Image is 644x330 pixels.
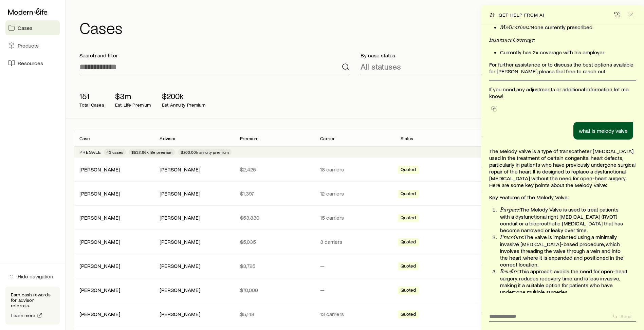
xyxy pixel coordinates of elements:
p: All statuses [361,62,401,71]
div: [PERSON_NAME] [79,311,120,318]
span: $532.66k life premium [131,149,172,155]
a: Resources [5,56,60,71]
span: Quoted [401,239,416,246]
p: Case [79,136,90,141]
span: 43 cases [107,149,123,155]
strong: Benefits: [500,268,519,275]
strong: Medications: [500,24,531,31]
p: By case status [361,52,631,59]
p: Search and filter [79,52,350,59]
li: Currently has 2x coverage with his employer. [500,49,628,56]
a: [PERSON_NAME] [79,190,120,197]
span: Resources [18,60,43,67]
p: This approach avoids the need for open-heart surgery, reduces recovery time, and is less invasive... [500,268,628,295]
strong: Purpose: [500,206,520,213]
p: The Melody Valve is a type of transcatheter [MEDICAL_DATA] used in the treatment of certain conge... [489,148,636,188]
p: $3,725 [240,262,309,269]
a: [PERSON_NAME] [79,262,120,269]
p: Premium [240,136,258,141]
p: 13 carriers [320,311,389,317]
span: Quoted [401,287,416,294]
div: [PERSON_NAME] [79,238,120,245]
p: Carrier [320,136,335,141]
h3: Key Features of the Melody Valve: [489,194,636,201]
p: $2,425 [240,166,309,173]
span: Quoted [401,263,416,270]
p: Send [621,314,631,319]
p: Presale [79,149,101,155]
button: Hide navigation [5,269,60,284]
div: [PERSON_NAME] [160,190,200,197]
div: [PERSON_NAME] [160,287,200,294]
a: [PERSON_NAME] [79,311,120,317]
p: 3 carriers [320,238,389,245]
p: $200k [162,91,205,101]
li: None currently prescribed. [500,24,628,31]
p: Est. Annuity Premium [162,102,205,108]
p: 12 carriers [320,190,389,197]
span: $200.00k annuity premium [181,149,229,155]
div: Earn cash rewards for advisor referrals.Learn more [5,287,60,325]
strong: Insurance Coverage: [489,37,535,43]
p: 15 carriers [320,214,389,221]
div: [PERSON_NAME] [79,287,120,294]
div: [PERSON_NAME] [160,214,200,221]
h1: Cases [79,19,636,36]
p: Status [401,136,413,141]
span: Quoted [401,191,416,198]
span: Hide navigation [18,273,53,280]
div: [PERSON_NAME] [160,166,200,173]
span: Learn more [11,313,36,318]
p: 18 carriers [320,166,389,173]
a: Cases [5,20,60,35]
strong: Procedure: [500,234,524,240]
p: 151 [79,91,104,101]
p: If you need any adjustments or additional information, let me know! [489,86,636,99]
a: [PERSON_NAME] [79,238,120,245]
p: $5,148 [240,311,309,317]
span: Quoted [401,311,416,318]
p: Earn cash rewards for advisor referrals. [11,292,54,308]
button: Close [626,10,636,19]
p: $5,035 [240,238,309,245]
span: Products [18,42,39,49]
p: — [320,287,389,293]
p: $53,830 [240,214,309,221]
p: The Melody Valve is used to treat patients with a dysfunctional right [MEDICAL_DATA] (RVOT) condu... [500,206,628,234]
p: The valve is implanted using a minimally invasive [MEDICAL_DATA]-based procedure, which involves ... [500,234,628,268]
div: [PERSON_NAME] [79,214,120,221]
p: For further assistance or to discuss the best options available for [PERSON_NAME], please feel fr... [489,61,636,75]
p: Get help from AI [499,12,544,18]
div: [PERSON_NAME] [160,262,200,270]
p: $70,000 [240,287,309,293]
p: what is melody valve [579,127,628,134]
span: Quoted [401,167,416,174]
p: Total Cases [79,102,104,108]
a: Products [5,38,60,53]
p: $1,397 [240,190,309,197]
p: Advisor [160,136,176,141]
p: Est. Life Premium [115,102,151,108]
a: [PERSON_NAME] [79,287,120,293]
p: $3m [115,91,151,101]
div: [PERSON_NAME] [160,238,200,245]
button: Send [609,312,636,321]
div: [PERSON_NAME] [79,166,120,173]
p: — [320,262,389,269]
span: Quoted [401,215,416,222]
span: Cases [18,24,33,31]
div: [PERSON_NAME] [79,190,120,197]
a: [PERSON_NAME] [79,166,120,172]
div: [PERSON_NAME] [160,311,200,318]
a: [PERSON_NAME] [79,214,120,221]
div: [PERSON_NAME] [79,262,120,270]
